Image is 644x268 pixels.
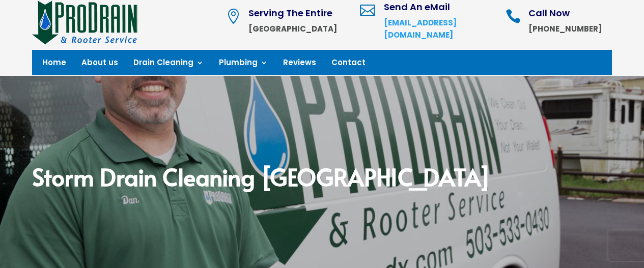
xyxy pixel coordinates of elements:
h2: Storm Drain Cleaning [GEOGRAPHIC_DATA] [32,165,612,193]
a: Drain Cleaning [133,59,204,70]
strong: [GEOGRAPHIC_DATA] [248,23,337,34]
span: Call Now [528,7,570,19]
span: Serving The Entire [248,7,332,19]
span:  [226,9,241,24]
span: Send An eMail [384,1,450,13]
a: Plumbing [219,59,268,70]
span:  [506,9,521,24]
strong: [PHONE_NUMBER] [528,23,602,34]
a: Contact [331,59,366,70]
span:  [360,3,375,18]
a: Home [42,59,66,70]
a: Reviews [283,59,316,70]
a: [EMAIL_ADDRESS][DOMAIN_NAME] [384,17,457,40]
a: About us [81,59,118,70]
